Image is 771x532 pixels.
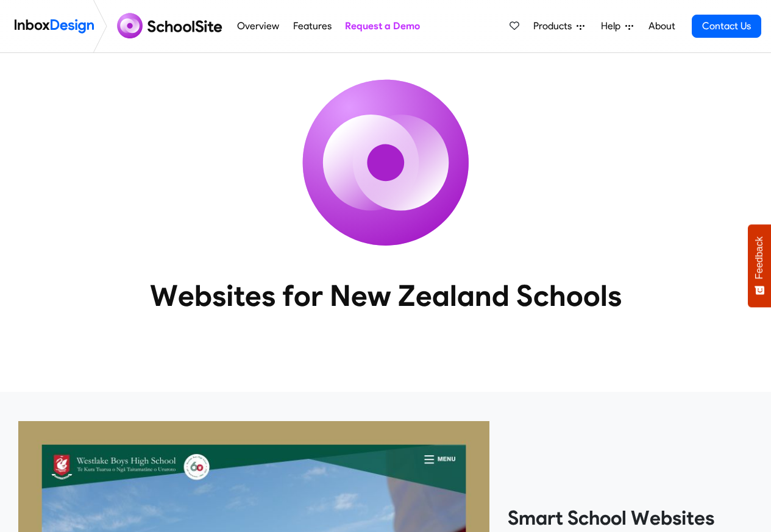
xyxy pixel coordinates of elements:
[276,53,496,272] img: icon_schoolsite.svg
[596,14,638,38] a: Help
[748,224,771,307] button: Feedback - Show survey
[508,506,753,530] heading: Smart School Websites
[290,14,335,38] a: Features
[645,14,678,38] a: About
[112,12,230,41] img: schoolsite logo
[341,14,423,38] a: Request a Demo
[754,236,765,279] span: Feedback
[601,19,625,34] span: Help
[692,15,761,38] a: Contact Us
[528,14,589,38] a: Products
[96,277,675,314] heading: Websites for New Zealand Schools
[533,19,577,34] span: Products
[234,14,283,38] a: Overview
